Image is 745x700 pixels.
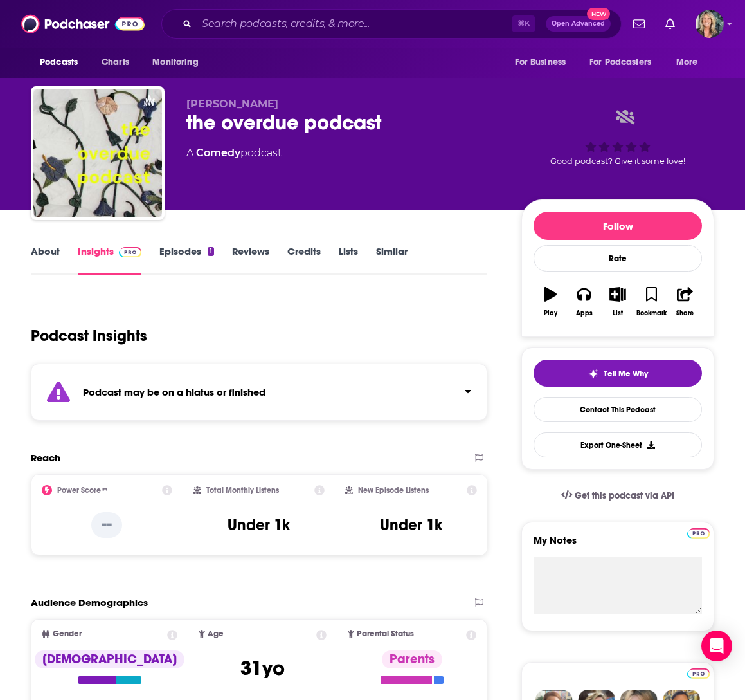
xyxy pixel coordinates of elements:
[660,13,680,35] a: Show notifications dropdown
[228,515,290,535] h3: Under 1k
[83,386,265,398] strong: Podcast may be on a hiatus or finished
[515,53,566,71] span: For Business
[339,245,358,275] a: Lists
[208,630,224,638] span: Age
[186,98,278,110] span: [PERSON_NAME]
[604,369,648,379] span: Tell Me Why
[534,279,567,325] button: Play
[33,89,162,217] img: the overdue podcast
[40,53,78,71] span: Podcasts
[687,528,710,539] img: Podchaser Pro
[91,512,122,538] p: --
[696,10,724,38] span: Logged in as lisa.beech
[102,53,129,71] span: Charts
[93,50,137,75] a: Charts
[358,486,429,495] h2: New Episode Listens
[521,98,714,178] div: Good podcast? Give it some love!
[161,9,622,39] div: Search podcasts, credits, & more...
[669,279,702,325] button: Share
[376,245,408,275] a: Similar
[576,309,593,317] div: Apps
[534,397,702,422] a: Contact This Podcast
[534,245,702,272] div: Rate
[581,50,670,75] button: open menu
[550,156,685,166] span: Good podcast? Give it some love!
[534,534,702,557] label: My Notes
[544,309,557,317] div: Play
[159,245,214,275] a: Episodes1
[31,452,60,464] h2: Reach
[613,309,623,317] div: List
[676,309,694,317] div: Share
[512,15,535,32] span: ⌘ K
[546,16,611,32] button: Open AdvancedNew
[196,147,240,159] a: Comedy
[567,279,600,325] button: Apps
[587,8,610,20] span: New
[687,667,710,679] a: Pro website
[31,364,487,421] section: Click to expand status details
[628,13,650,35] a: Show notifications dropdown
[35,650,184,668] div: [DEMOGRAPHIC_DATA]
[152,53,198,71] span: Monitoring
[696,10,724,38] img: User Profile
[57,486,107,495] h2: Power Score™
[701,631,732,661] div: Open Intercom Messenger
[687,526,710,539] a: Pro website
[31,596,148,609] h2: Audience Demographics
[534,360,702,387] button: tell me why sparkleTell Me Why
[534,212,702,240] button: Follow
[197,14,512,34] input: Search podcasts, credits, & more...
[78,245,141,275] a: InsightsPodchaser Pro
[53,630,82,638] span: Gender
[687,668,710,679] img: Podchaser Pro
[634,279,668,325] button: Bookmark
[186,145,282,161] div: A podcast
[31,326,147,345] h1: Podcast Insights
[589,53,651,71] span: For Podcasters
[601,279,634,325] button: List
[575,490,674,501] span: Get this podcast via API
[232,245,269,275] a: Reviews
[534,432,702,457] button: Export One-Sheet
[31,50,94,75] button: open menu
[287,245,321,275] a: Credits
[380,515,442,535] h3: Under 1k
[667,50,714,75] button: open menu
[552,21,605,27] span: Open Advanced
[31,245,60,275] a: About
[676,53,698,71] span: More
[119,247,141,257] img: Podchaser Pro
[696,10,724,38] button: Show profile menu
[588,369,598,379] img: tell me why sparkle
[636,309,667,317] div: Bookmark
[208,247,214,256] div: 1
[506,50,582,75] button: open menu
[143,50,215,75] button: open menu
[382,650,442,668] div: Parents
[206,486,279,495] h2: Total Monthly Listens
[240,656,285,681] span: 31 yo
[21,12,145,36] img: Podchaser - Follow, Share and Rate Podcasts
[357,630,414,638] span: Parental Status
[551,480,685,511] a: Get this podcast via API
